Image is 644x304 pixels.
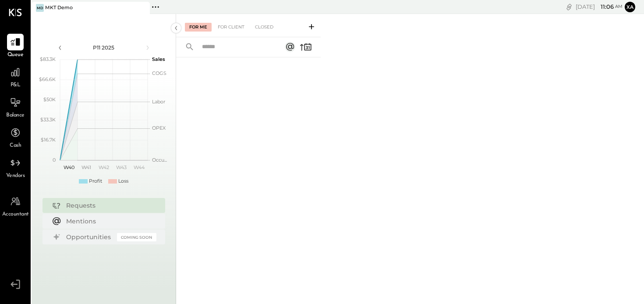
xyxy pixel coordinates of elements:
text: $83.3K [40,56,56,62]
text: W42 [99,164,109,170]
div: Requests [66,201,152,210]
a: P&L [0,64,30,89]
text: Sales [152,56,165,62]
div: Coming Soon [117,233,156,241]
text: W40 [63,164,74,170]
span: 11 : 06 [596,3,614,11]
text: W43 [116,164,127,170]
text: W41 [81,164,91,170]
text: OPEX [152,125,166,131]
a: Queue [0,34,30,59]
button: Xa [625,2,635,12]
a: Accountant [0,193,30,219]
span: Queue [7,51,24,59]
span: am [615,4,623,10]
div: [DATE] [576,3,623,11]
text: W44 [133,164,145,170]
text: $66.6K [39,76,56,82]
text: COGS [152,70,166,76]
text: $16.7K [41,137,56,143]
text: $50K [43,96,56,103]
a: Vendors [0,155,30,180]
text: Occu... [152,157,167,163]
span: Cash [10,142,21,150]
text: Labor [152,99,165,105]
a: Cash [0,124,30,150]
a: Balance [0,94,30,120]
div: For Client [213,23,249,32]
div: Mentions [66,217,152,226]
div: Opportunities [66,233,113,241]
div: MKT Demo [45,4,73,11]
div: P11 2025 [67,44,141,51]
span: Balance [6,112,25,120]
div: For Me [185,23,212,32]
span: Vendors [6,172,25,180]
span: P&L [11,81,21,89]
div: Loss [118,178,128,185]
text: 0 [53,157,56,163]
div: copy link [565,2,573,11]
text: $33.3K [40,117,56,123]
div: MD [36,4,44,12]
div: Closed [251,23,278,32]
span: Accountant [2,211,29,219]
div: Profit [89,178,102,185]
